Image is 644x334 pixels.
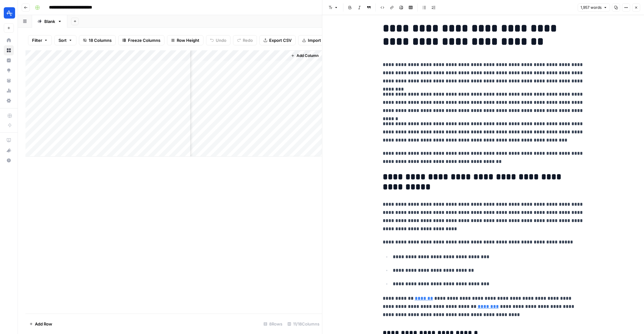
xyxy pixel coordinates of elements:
a: Browse [4,45,14,55]
img: Amplitude Logo [4,7,15,19]
button: 1,957 words [578,3,610,12]
span: Add Column [297,53,319,58]
span: Redo [243,37,253,43]
span: Add Row [35,321,52,327]
button: What's new? [4,145,14,155]
div: 11/18 Columns [285,319,322,329]
button: Undo [206,35,230,45]
button: Freeze Columns [118,35,164,45]
a: Your Data [4,75,14,86]
a: Settings [4,96,14,106]
div: What's new? [4,146,14,155]
a: Blank [32,15,67,28]
button: Help + Support [4,155,14,165]
a: Usage [4,86,14,96]
a: AirOps Academy [4,135,14,145]
span: Undo [216,37,226,43]
a: Home [4,35,14,45]
button: Sort [54,35,76,45]
button: Row Height [167,35,203,45]
span: 18 Columns [89,37,112,43]
div: Blank [44,18,55,25]
span: Freeze Columns [128,37,160,43]
span: Export CSV [269,37,291,43]
span: Import CSV [308,37,330,43]
button: Add Column [288,52,321,60]
button: Filter [28,35,52,45]
div: 8 Rows [261,319,285,329]
span: Sort [58,37,67,43]
a: Opportunities [4,65,14,75]
span: Row Height [177,37,199,43]
span: Filter [32,37,42,43]
button: Redo [233,35,257,45]
button: 18 Columns [79,35,116,45]
a: Insights [4,55,14,65]
button: Export CSV [259,35,296,45]
button: Workspace: Amplitude [4,5,14,21]
span: 1,957 words [580,5,602,10]
button: Import CSV [298,35,335,45]
button: Add Row [25,319,56,329]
